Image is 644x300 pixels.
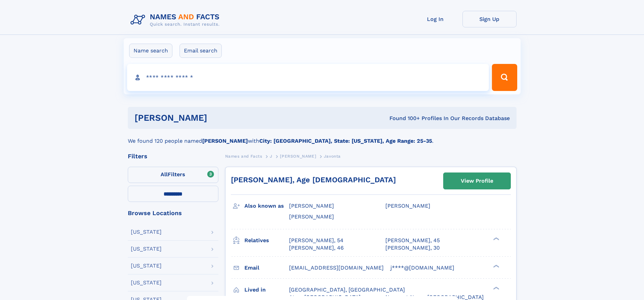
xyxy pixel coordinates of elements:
a: [PERSON_NAME], 54 [289,237,343,244]
a: J [270,152,272,160]
label: Filters [128,167,218,183]
div: Browse Locations [128,210,218,216]
h3: Email [244,262,289,274]
a: [PERSON_NAME], 46 [289,244,344,252]
input: search input [127,64,489,91]
span: [PERSON_NAME] [385,203,430,209]
a: Sign Up [462,11,517,27]
a: Names and Facts [225,152,262,160]
h3: Relatives [244,235,289,246]
a: [PERSON_NAME], Age [DEMOGRAPHIC_DATA] [231,176,396,184]
span: [PERSON_NAME] [280,154,316,159]
div: ❯ [492,286,500,290]
h3: Also known as [244,200,289,212]
div: [US_STATE] [131,246,162,252]
div: We found 120 people named with . [128,129,517,145]
img: Logo Names and Facts [128,11,225,29]
div: Filters [128,153,218,159]
span: [GEOGRAPHIC_DATA], [GEOGRAPHIC_DATA] [289,286,405,293]
a: Log In [408,11,462,27]
span: [PERSON_NAME] [289,213,334,220]
span: [EMAIL_ADDRESS][DOMAIN_NAME] [289,264,384,271]
label: Email search [180,44,222,58]
span: All [161,171,168,178]
h3: Lived in [244,284,289,296]
span: Javonta [324,154,341,159]
div: View Profile [461,173,493,189]
div: [US_STATE] [131,263,162,269]
a: View Profile [444,173,510,189]
b: [PERSON_NAME] [202,138,248,144]
div: Found 100+ Profiles In Our Records Database [298,115,510,122]
div: ❯ [492,236,500,241]
a: [PERSON_NAME] [280,152,316,160]
div: ❯ [492,264,500,268]
div: [US_STATE] [131,280,162,285]
label: Name search [129,44,172,58]
span: [PERSON_NAME] [289,203,334,209]
span: J [270,154,272,159]
b: City: [GEOGRAPHIC_DATA], State: [US_STATE], Age Range: 25-35 [259,138,432,144]
a: [PERSON_NAME], 30 [385,244,440,252]
a: [PERSON_NAME], 45 [385,237,440,244]
div: [US_STATE] [131,229,162,235]
h1: [PERSON_NAME] [135,114,299,122]
button: Search Button [492,64,517,91]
